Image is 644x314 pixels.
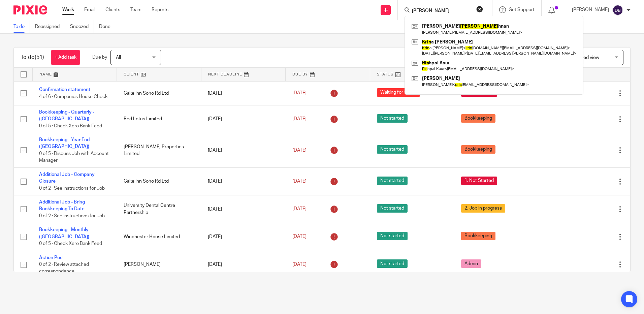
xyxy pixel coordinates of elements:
span: 0 of 5 · Check Xero Bank Feed [39,241,102,246]
span: Not started [377,114,408,123]
td: [DATE] [201,105,286,133]
span: 4 of 6 · Companies House Check [39,94,107,99]
span: Admin [461,259,481,268]
span: Not started [377,259,408,268]
h1: To do [21,54,44,61]
span: [DATE] [292,179,307,184]
td: [PERSON_NAME] Properties Limited [117,133,201,168]
span: Bookkeeping [461,114,495,123]
span: 1. Not Started [461,177,497,185]
a: Additional Job - Company Closure [39,172,95,184]
span: [DATE] [292,117,307,121]
button: Clear [476,6,483,12]
a: Bookkeeping - Monthly - ([GEOGRAPHIC_DATA]) [39,227,91,239]
span: [DATE] [292,234,307,239]
td: Winchester House Limited [117,223,201,251]
span: 2. Job in progress [461,204,505,213]
a: Reassigned [35,20,65,33]
td: Red Lotus Limited [117,105,201,133]
span: Get Support [509,7,535,12]
td: Cake Inn Soho Rd Ltd [117,167,201,195]
td: [DATE] [201,167,286,195]
span: 0 of 2 · Review attached correspondence [39,262,89,274]
a: Work [62,6,74,13]
span: 0 of 2 · See Instructions for Job [39,186,105,191]
img: svg%3E [612,5,623,15]
a: Action Post [39,255,64,260]
a: Additional Job - Bring Bookkeeping To Date [39,200,85,211]
span: [DATE] [292,207,307,212]
input: Search [411,8,472,14]
td: [DATE] [201,223,286,251]
a: Confirmation statement [39,87,90,92]
td: [DATE] [201,133,286,168]
a: Bookkeeping - Quarterly - ([GEOGRAPHIC_DATA]) [39,110,94,121]
td: [PERSON_NAME] [117,251,201,278]
a: Bookkeeping - Year End - ([GEOGRAPHIC_DATA]) [39,137,92,149]
a: + Add task [51,50,80,65]
span: Not started [377,177,408,185]
span: [DATE] [292,262,307,267]
span: [DATE] [292,148,307,153]
td: [DATE] [201,81,286,105]
img: Pixie [13,5,47,14]
a: Reports [152,6,168,13]
span: Not started [377,204,408,213]
span: Not started [377,232,408,240]
a: Done [99,20,116,33]
span: Bookkeeping [461,145,495,154]
p: Due by [92,54,107,61]
td: [DATE] [201,251,286,278]
span: 0 of 5 · Check Xero Bank Feed [39,124,102,128]
td: [DATE] [201,195,286,223]
span: 0 of 2 · See Instructions for Job [39,214,105,218]
span: 0 of 5 · Discuss Job with Account Manager [39,151,109,163]
a: Clients [105,6,120,13]
a: Team [130,6,141,13]
a: To do [13,20,30,33]
span: Bookkeeping [461,232,495,240]
p: [PERSON_NAME] [572,6,609,13]
td: Cake Inn Soho Rd Ltd [117,81,201,105]
td: University Dental Centre Partnership [117,195,201,223]
span: All [116,55,121,60]
span: (51) [35,55,44,60]
span: Waiting for Client [377,88,420,97]
span: [DATE] [292,91,307,96]
span: Not started [377,145,408,154]
a: Snoozed [70,20,94,33]
a: Email [84,6,95,13]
